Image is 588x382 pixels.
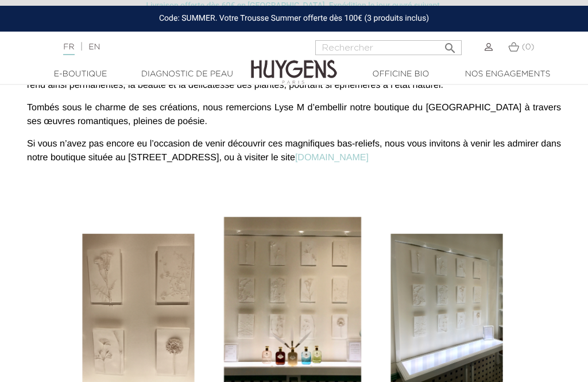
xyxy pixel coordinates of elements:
a: [DOMAIN_NAME] [295,153,369,163]
a: EN [88,43,100,51]
div: | [57,40,236,54]
img: Huygens [251,41,337,86]
a: Nos engagements [454,68,561,80]
a: Diagnostic de peau [134,68,241,80]
i:  [443,38,457,52]
a: FR [63,43,74,55]
span: (0) [522,43,535,51]
button:  [440,37,461,52]
a: E-Boutique [27,68,134,80]
p: Tombés sous le charme de ses créations, nous remercions Lyse M d’embellir notre boutique du [GEOG... [27,101,561,129]
a: Officine Bio [347,68,454,80]
input: Rechercher [315,40,462,55]
p: Si vous n’avez pas encore eu l’occasion de venir découvrir ces magnifiques bas-reliefs, nous vous... [27,137,561,165]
